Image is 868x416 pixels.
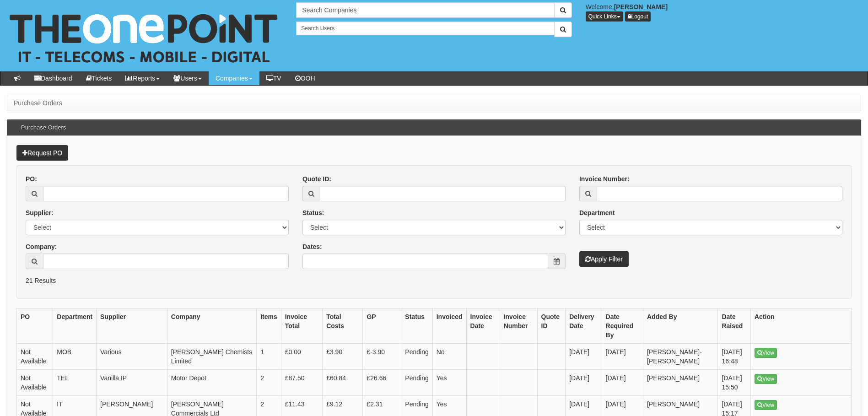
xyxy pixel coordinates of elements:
[602,344,643,370] td: [DATE]
[602,370,643,396] td: [DATE]
[17,344,53,370] td: Not Available
[281,344,322,370] td: £0.00
[643,308,718,344] th: Added By
[566,344,602,370] td: [DATE]
[167,71,209,85] a: Users
[363,308,401,344] th: GP
[625,11,651,22] a: Logout
[257,308,281,344] th: Items
[26,174,37,184] label: PO:
[167,344,256,370] td: [PERSON_NAME] Chemists Limited
[755,374,777,384] a: View
[302,242,322,251] label: Dates:
[755,400,777,410] a: View
[363,370,401,396] td: £26.66
[755,348,777,358] a: View
[302,208,324,217] label: Status:
[53,370,97,396] td: TEL
[466,308,500,344] th: Invoice Date
[296,22,554,35] input: Search Users
[97,308,167,344] th: Supplier
[718,344,751,370] td: [DATE] 16:48
[643,370,718,396] td: [PERSON_NAME]
[288,71,322,85] a: OOH
[17,308,53,344] th: PO
[323,308,363,344] th: Total Costs
[537,308,566,344] th: Quote ID
[718,308,751,344] th: Date Raised
[259,71,288,85] a: TV
[586,11,623,22] button: Quick Links
[401,370,432,396] td: Pending
[209,71,259,85] a: Companies
[281,308,322,344] th: Invoice Total
[401,344,432,370] td: Pending
[363,344,401,370] td: £-3.90
[500,308,537,344] th: Invoice Number
[432,344,466,370] td: No
[296,2,554,18] input: Search Companies
[167,370,256,396] td: Motor Depot
[14,98,62,108] li: Purchase Orders
[579,208,615,217] label: Department
[257,370,281,396] td: 2
[16,120,70,135] h3: Purchase Orders
[27,71,79,85] a: Dashboard
[97,344,167,370] td: Various
[566,308,602,344] th: Delivery Date
[432,370,466,396] td: Yes
[579,2,868,22] div: Welcome,
[323,344,363,370] td: £3.90
[257,344,281,370] td: 1
[26,208,54,217] label: Supplier:
[718,370,751,396] td: [DATE] 15:50
[323,370,363,396] td: £60.84
[26,276,842,285] p: 21 Results
[579,174,630,184] label: Invoice Number:
[602,308,643,344] th: Date Required By
[16,145,68,161] a: Request PO
[751,308,852,344] th: Action
[53,308,97,344] th: Department
[401,308,432,344] th: Status
[614,3,668,11] b: [PERSON_NAME]
[579,251,629,267] button: Apply Filter
[119,71,167,85] a: Reports
[26,242,57,251] label: Company:
[432,308,466,344] th: Invoiced
[79,71,119,85] a: Tickets
[53,344,97,370] td: MOB
[302,174,331,184] label: Quote ID:
[97,370,167,396] td: Vanilla IP
[643,344,718,370] td: [PERSON_NAME]-[PERSON_NAME]
[281,370,322,396] td: £87.50
[167,308,256,344] th: Company
[566,370,602,396] td: [DATE]
[17,370,53,396] td: Not Available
